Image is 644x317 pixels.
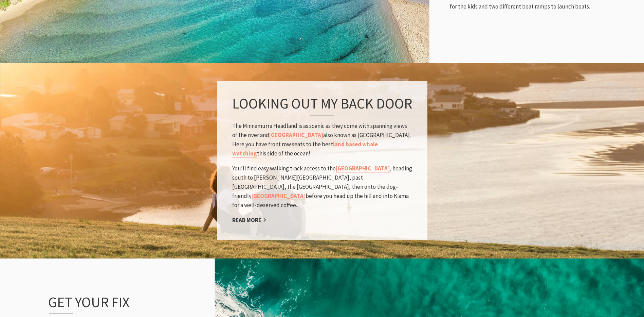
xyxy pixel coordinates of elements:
[252,192,306,200] a: [GEOGRAPHIC_DATA]
[336,164,390,172] a: [GEOGRAPHIC_DATA]
[48,294,183,314] h3: Get your fix
[232,95,412,116] h3: Looking out my back door
[232,164,412,210] p: You’ll find easy walking track access to the , heading south to [PERSON_NAME][GEOGRAPHIC_DATA], p...
[232,121,412,158] p: The Minnamurra Headland is as scenic as they come with spanning views of the river and also known...
[232,140,378,157] a: land based whale watching
[232,216,266,224] a: Read More
[269,131,323,139] a: [GEOGRAPHIC_DATA]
